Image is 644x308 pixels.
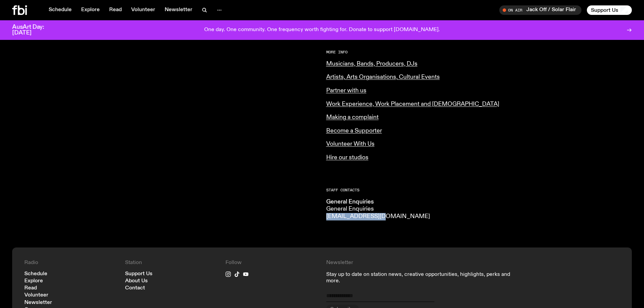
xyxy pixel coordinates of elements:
a: Musicians, Bands, Producers, DJs [326,61,418,67]
span: Support Us [591,7,618,13]
p: One day. One community. One frequency worth fighting for. Donate to support [DOMAIN_NAME]. [204,27,440,33]
button: On AirJack Off / Solar Flair [499,5,581,15]
a: Explore [24,279,43,284]
a: Volunteer [127,5,159,15]
a: [EMAIL_ADDRESS][DOMAIN_NAME] [326,213,430,219]
a: Artists, Arts Organisations, Cultural Events [326,74,440,80]
h4: Newsletter [326,260,519,266]
h3: General Enquiries [326,198,436,206]
a: Partner with us [326,88,366,94]
a: Become a Supporter [326,128,382,134]
a: Hire our studios [326,155,368,161]
a: Explore [77,5,104,15]
a: Work Experience, Work Placement and [DEMOGRAPHIC_DATA] [326,101,499,107]
h4: Station [125,260,218,266]
a: Schedule [45,5,76,15]
a: Newsletter [161,5,196,15]
button: Support Us [587,5,632,15]
a: Read [105,5,126,15]
a: Volunteer With Us [326,141,375,147]
p: Stay up to date on station news, creative opportunities, highlights, perks and more. [326,271,519,284]
a: Read [24,286,37,291]
a: Making a complaint [326,114,379,120]
h2: More Info [326,50,632,54]
h2: Staff Contacts [326,188,632,192]
a: Newsletter [24,300,52,305]
h4: Follow [225,260,318,266]
h4: Radio [24,260,117,266]
h3: AusArt Day: [DATE] [12,24,55,36]
a: Schedule [24,271,47,277]
a: About Us [125,279,148,284]
a: Contact [125,286,145,291]
h4: General Enquiries [326,206,436,213]
a: Support Us [125,271,152,277]
a: Volunteer [24,293,48,298]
